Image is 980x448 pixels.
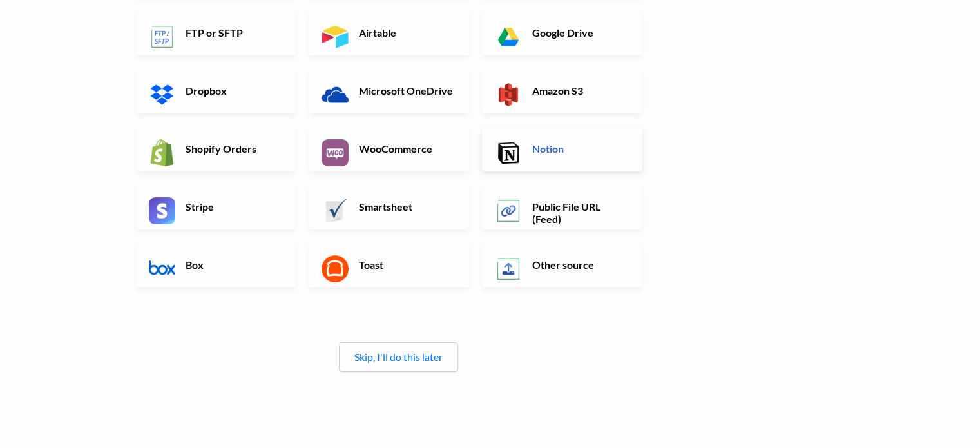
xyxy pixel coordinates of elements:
a: Airtable [309,10,469,55]
img: Google Drive App & API [495,23,522,50]
img: FTP or SFTP App & API [149,23,176,50]
h6: Amazon S3 [529,84,630,97]
h6: Smartsheet [356,200,457,213]
h6: Public File URL (Feed) [529,200,630,225]
a: FTP or SFTP [136,10,296,55]
img: Airtable App & API [322,23,349,50]
a: Stripe [136,184,296,229]
img: Notion App & API [495,139,522,166]
img: Stripe App & API [149,197,176,224]
h6: Toast [356,258,457,271]
a: Shopify Orders [136,126,296,171]
a: Other source [482,242,642,287]
a: Dropbox [136,68,296,113]
img: Toast App & API [322,255,349,282]
h6: Box [182,258,283,271]
a: Toast [309,242,469,287]
a: Skip, I'll do this later [354,351,443,363]
h6: Other source [529,258,630,271]
a: Public File URL (Feed) [482,184,642,229]
iframe: Drift Widget Chat Controller [916,384,965,433]
img: Other Source App & API [495,255,522,282]
img: Amazon S3 App & API [495,81,522,108]
a: Box [136,242,296,287]
a: Smartsheet [309,184,469,229]
h6: Microsoft OneDrive [356,84,457,97]
h6: Airtable [356,26,457,39]
img: Microsoft OneDrive App & API [322,81,349,108]
img: WooCommerce App & API [322,139,349,166]
img: Dropbox App & API [149,81,176,108]
h6: Stripe [182,200,283,213]
a: WooCommerce [309,126,469,171]
img: Public File URL App & API [495,197,522,224]
h6: Shopify Orders [182,142,283,155]
a: Microsoft OneDrive [309,68,469,113]
img: Smartsheet App & API [322,197,349,224]
a: Amazon S3 [482,68,642,113]
h6: Google Drive [529,26,630,39]
img: Box App & API [149,255,176,282]
a: Google Drive [482,10,642,55]
h6: FTP or SFTP [182,26,283,39]
a: Notion [482,126,642,171]
img: Shopify App & API [149,139,176,166]
h6: WooCommerce [356,142,457,155]
h6: Notion [529,142,630,155]
h6: Dropbox [182,84,283,97]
